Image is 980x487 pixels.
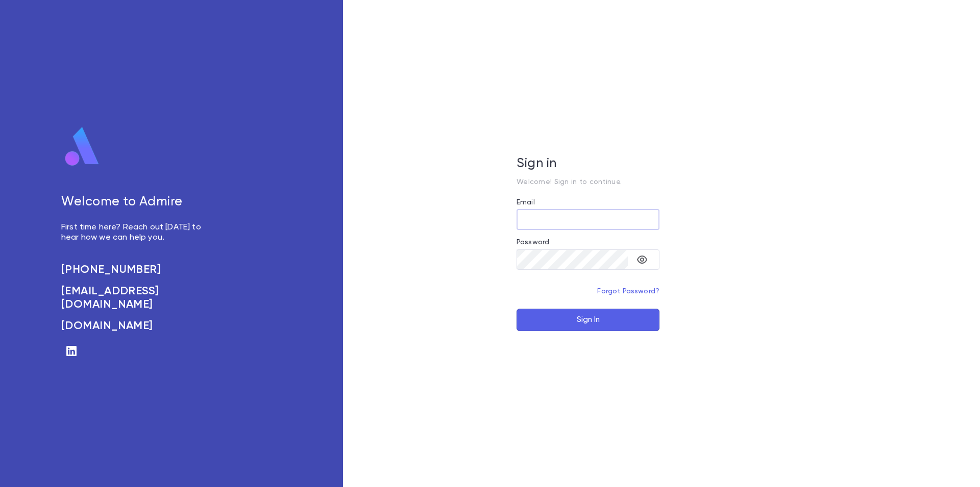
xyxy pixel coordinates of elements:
h5: Welcome to Admire [61,195,212,210]
img: logo [61,126,103,167]
a: Forgot Password? [597,288,659,295]
a: [EMAIL_ADDRESS][DOMAIN_NAME] [61,285,212,311]
button: Sign In [517,309,659,331]
a: [PHONE_NUMBER] [61,263,212,276]
p: First time here? Reach out [DATE] to hear how we can help you. [61,222,212,243]
button: toggle password visibility [632,249,652,270]
label: Password [517,238,549,246]
p: Welcome! Sign in to continue. [517,178,659,186]
a: [DOMAIN_NAME] [61,319,212,333]
h5: Sign in [517,156,659,172]
label: Email [517,198,535,206]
